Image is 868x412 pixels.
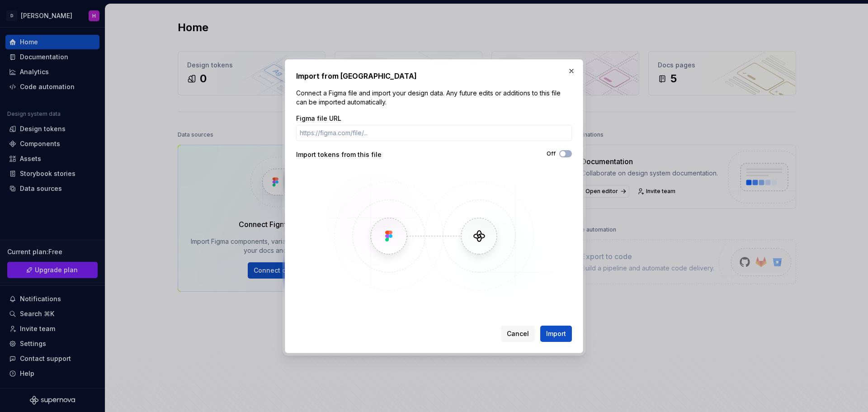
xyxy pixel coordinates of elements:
[296,89,572,107] p: Connect a Figma file and import your design data. Any future edits or additions to this file can ...
[296,125,572,141] input: https://figma.com/file/...
[546,329,566,338] span: Import
[507,329,529,338] span: Cancel
[296,114,341,123] label: Figma file URL
[547,150,556,157] label: Off
[296,150,434,159] div: Import tokens from this file
[501,326,535,342] button: Cancel
[540,326,572,342] button: Import
[296,71,572,81] h2: Import from [GEOGRAPHIC_DATA]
